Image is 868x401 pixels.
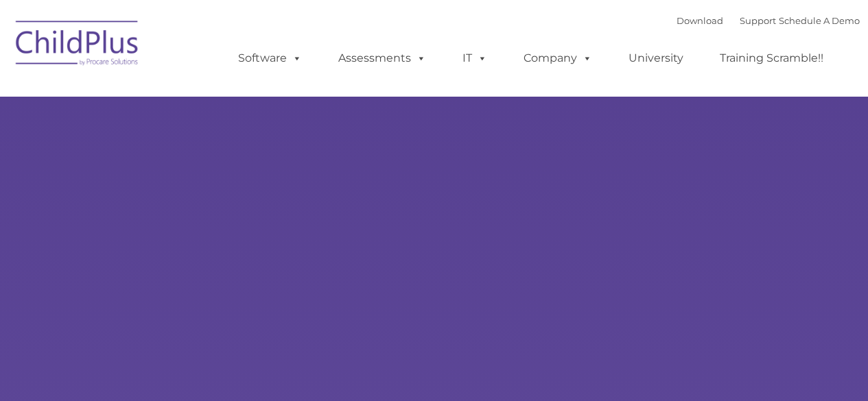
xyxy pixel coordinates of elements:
a: Training Scramble!! [706,45,837,72]
a: Software [224,45,316,72]
a: University [615,45,697,72]
a: IT [449,45,501,72]
a: Schedule A Demo [779,15,860,26]
a: Support [740,15,776,26]
a: Company [510,45,606,72]
a: Download [677,15,723,26]
img: ChildPlus by Procare Solutions [9,11,146,80]
font: | [677,15,860,26]
a: Assessments [325,45,440,72]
